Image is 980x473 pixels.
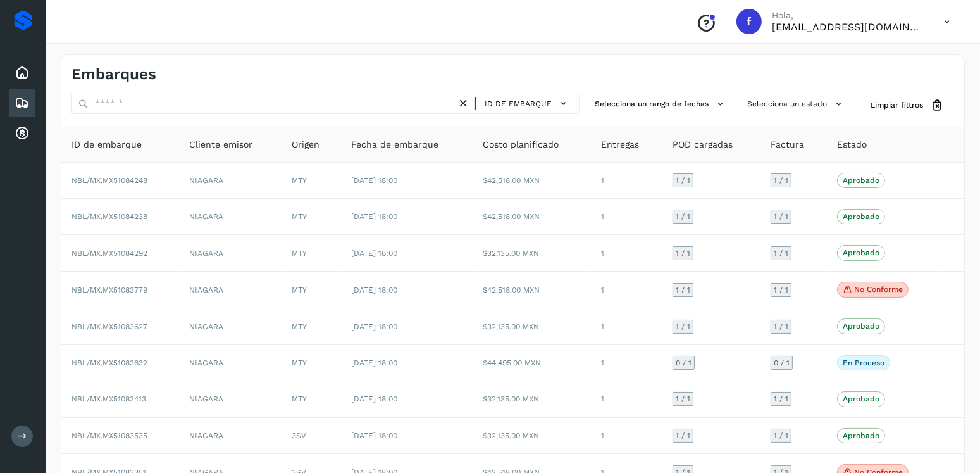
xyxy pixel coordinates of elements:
[9,120,35,148] div: Cuentas por cobrar
[601,138,639,151] span: Entregas
[71,249,147,258] span: NBL/MX.MX51084292
[180,199,282,235] td: NIAGARA
[843,358,884,367] p: En proceso
[180,381,282,417] td: NIAGARA
[590,94,732,115] button: Selecciona un rango de fechas
[473,308,591,344] td: $32,135.00 MXN
[292,138,319,151] span: Origen
[282,381,340,417] td: MTY
[180,272,282,309] td: NIAGARA
[282,235,340,271] td: MTY
[774,286,788,294] span: 1 / 1
[676,395,690,403] span: 1 / 1
[591,418,662,454] td: 1
[591,163,662,199] td: 1
[71,322,147,331] span: NBL/MX.MX51083627
[473,381,591,417] td: $32,135.00 MXN
[485,98,552,110] span: ID de embarque
[473,418,591,454] td: $32,135.00 MXN
[774,359,790,367] span: 0 / 1
[282,272,340,309] td: MTY
[282,418,340,454] td: 3SV
[180,418,282,454] td: NIAGARA
[483,138,559,151] span: Costo planificado
[473,272,591,309] td: $42,518.00 MXN
[591,381,662,417] td: 1
[771,138,804,151] span: Factura
[351,322,397,331] span: [DATE] 18:00
[843,176,879,185] p: Aprobado
[473,163,591,199] td: $42,518.00 MXN
[481,94,574,113] button: ID de embarque
[676,323,690,331] span: 1 / 1
[591,345,662,381] td: 1
[837,138,867,151] span: Estado
[860,94,954,117] button: Limpiar filtros
[351,176,397,185] span: [DATE] 18:00
[351,286,397,294] span: [DATE] 18:00
[676,177,690,184] span: 1 / 1
[854,285,903,294] p: No conforme
[591,199,662,235] td: 1
[774,213,788,220] span: 1 / 1
[843,248,879,257] p: Aprobado
[9,89,35,117] div: Embarques
[676,432,690,439] span: 1 / 1
[774,249,788,257] span: 1 / 1
[71,65,156,84] h4: Embarques
[676,359,692,367] span: 0 / 1
[282,345,340,381] td: MTY
[351,138,438,151] span: Fecha de embarque
[351,394,397,403] span: [DATE] 18:00
[351,358,397,367] span: [DATE] 18:00
[351,431,397,440] span: [DATE] 18:00
[676,286,690,294] span: 1 / 1
[673,138,733,151] span: POD cargadas
[772,10,924,21] p: Hola,
[843,212,879,221] p: Aprobado
[591,308,662,344] td: 1
[282,308,340,344] td: MTY
[180,163,282,199] td: NIAGARA
[71,286,147,294] span: NBL/MX.MX51083779
[774,395,788,403] span: 1 / 1
[180,345,282,381] td: NIAGARA
[71,358,147,367] span: NBL/MX.MX51083632
[190,138,253,151] span: Cliente emisor
[71,431,147,440] span: NBL/MX.MX51083535
[772,21,924,33] p: facturacion@protransport.com.mx
[843,322,879,331] p: Aprobado
[71,176,147,185] span: NBL/MX.MX51084248
[282,199,340,235] td: MTY
[180,235,282,271] td: NIAGARA
[676,249,690,257] span: 1 / 1
[473,345,591,381] td: $44,495.00 MXN
[180,308,282,344] td: NIAGARA
[71,138,142,151] span: ID de embarque
[71,394,146,403] span: NBL/MX.MX51083413
[676,213,690,220] span: 1 / 1
[591,235,662,271] td: 1
[473,199,591,235] td: $42,518.00 MXN
[774,432,788,439] span: 1 / 1
[591,272,662,309] td: 1
[282,163,340,199] td: MTY
[843,394,879,403] p: Aprobado
[774,323,788,331] span: 1 / 1
[71,212,147,221] span: NBL/MX.MX51084238
[774,177,788,184] span: 1 / 1
[351,212,397,221] span: [DATE] 18:00
[473,235,591,271] td: $32,135.00 MXN
[871,99,923,111] span: Limpiar filtros
[9,59,35,87] div: Inicio
[843,431,879,440] p: Aprobado
[742,94,850,115] button: Selecciona un estado
[351,249,397,258] span: [DATE] 18:00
